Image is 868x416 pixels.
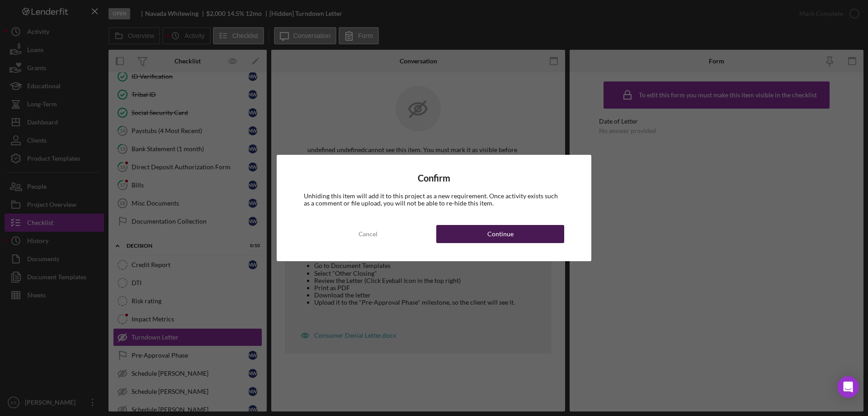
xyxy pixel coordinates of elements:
div: Unhiding this item will add it to this project as a new requirement. Once activity exists such as... [304,192,564,207]
h4: Confirm [304,173,564,183]
button: Continue [436,225,564,243]
div: Open Intercom Messenger [837,376,859,398]
div: Continue [487,225,514,243]
div: Cancel [359,225,377,243]
button: Cancel [304,225,432,243]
